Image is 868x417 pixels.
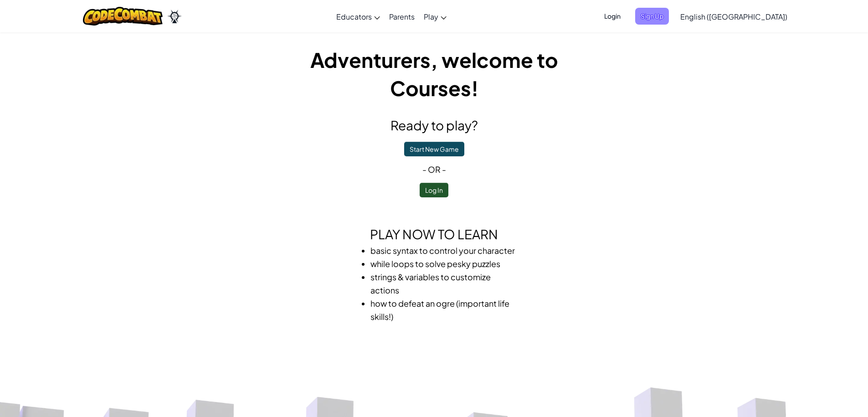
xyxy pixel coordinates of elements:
[428,164,441,175] span: or
[635,8,669,25] button: Sign Up
[270,225,598,244] h2: Play now to learn
[370,257,516,270] li: while loops to solve pesky puzzles
[680,12,787,21] span: English ([GEOGRAPHIC_DATA])
[167,10,182,23] img: Ozaria
[332,4,385,29] a: Educators
[336,12,372,21] span: Educators
[83,7,163,26] img: CodeCombat logo
[270,46,598,102] h1: Adventurers, welcome to Courses!
[370,270,516,297] li: strings & variables to customize actions
[420,183,448,197] button: Log In
[370,297,516,323] li: how to defeat an ogre (important life skills!)
[424,12,438,21] span: Play
[370,244,516,257] li: basic syntax to control your character
[441,164,446,175] span: -
[599,8,626,25] button: Login
[385,4,419,29] a: Parents
[270,116,598,135] h2: Ready to play?
[419,4,451,29] a: Play
[422,164,428,175] span: -
[404,142,464,156] button: Start New Game
[676,4,792,29] a: English ([GEOGRAPHIC_DATA])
